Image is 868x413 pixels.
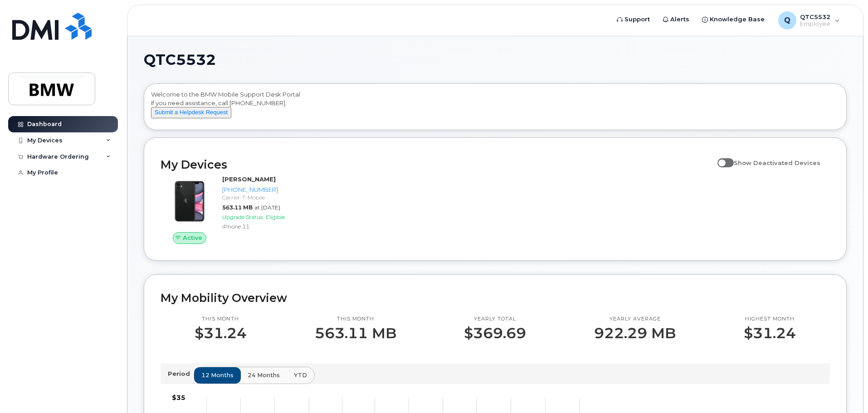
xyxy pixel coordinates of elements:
[161,175,320,244] a: Active[PERSON_NAME][PHONE_NUMBER]Carrier: T-Mobile563.11 MBat [DATE]Upgrade Status:EligibleiPhone 11
[248,371,280,379] span: 24 months
[151,90,839,126] div: Welcome to the BMW Mobile Support Desk Portal If you need assistance, call [PHONE_NUMBER].
[151,107,231,118] button: Submit a Helpdesk Request
[161,158,713,171] h2: My Devices
[222,204,253,211] span: 563.11 MB
[464,325,526,341] p: $369.69
[315,325,396,341] p: 563.11 MB
[254,204,280,211] span: at [DATE]
[594,325,676,341] p: 922.29 MB
[195,325,247,341] p: $31.24
[594,316,676,323] p: Yearly average
[172,394,185,402] tspan: $35
[161,291,830,305] h2: My Mobility Overview
[222,194,316,201] div: Carrier: T-Mobile
[168,180,211,223] img: iPhone_11.jpg
[294,371,307,379] span: YTD
[744,325,796,341] p: $31.24
[144,53,216,67] span: QTC5532
[168,369,194,378] p: Period
[222,185,316,194] div: [PHONE_NUMBER]
[744,316,796,323] p: Highest month
[464,316,526,323] p: Yearly total
[222,214,264,220] span: Upgrade Status:
[266,214,285,220] span: Eligible
[222,175,276,183] strong: [PERSON_NAME]
[151,108,231,116] a: Submit a Helpdesk Request
[195,316,247,323] p: This month
[222,223,316,230] div: iPhone 11
[717,154,725,161] input: Show Deactivated Devices
[734,159,820,166] span: Show Deactivated Devices
[315,316,396,323] p: This month
[183,233,202,242] span: Active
